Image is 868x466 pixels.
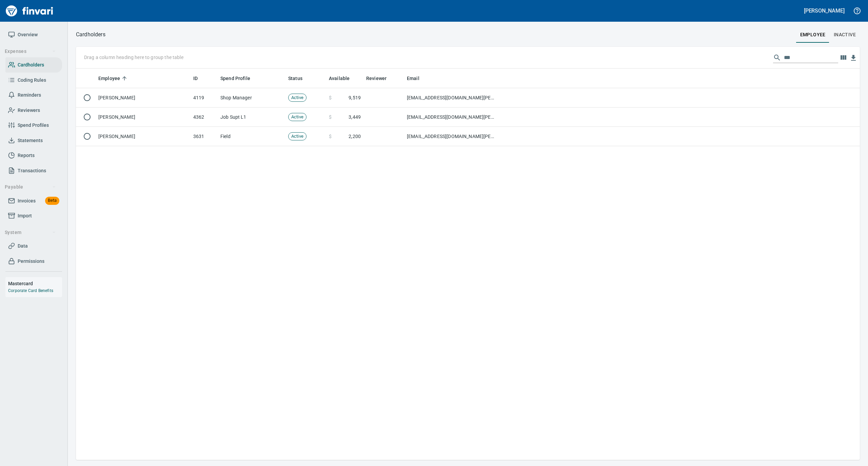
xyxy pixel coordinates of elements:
a: Reviewers [5,103,62,118]
span: Available [329,74,358,82]
span: Email [407,74,419,82]
h5: [PERSON_NAME] [804,7,845,14]
a: Corporate Card Benefits [8,288,53,293]
a: Cardholders [5,57,62,73]
span: Status [288,74,302,82]
span: Data [18,242,28,250]
a: Import [5,208,62,224]
span: Spend Profile [220,74,250,82]
button: Choose columns to display [838,53,848,63]
span: $ [329,114,332,120]
span: $ [329,133,332,140]
span: System [5,228,56,237]
td: [EMAIL_ADDRESS][DOMAIN_NAME][PERSON_NAME] [404,127,499,146]
span: Available [329,74,350,82]
td: 4119 [191,88,218,108]
span: 2,200 [349,133,361,140]
span: Payable [5,183,56,191]
span: Expenses [5,47,56,56]
h6: Mastercard [8,280,62,287]
a: InvoicesBeta [5,193,62,209]
nav: breadcrumb [76,31,105,39]
button: Expenses [2,45,59,58]
td: 3631 [191,127,218,146]
span: Cardholders [18,61,44,69]
span: Reviewer [366,74,395,82]
button: System [2,226,59,239]
img: Finvari [4,3,55,19]
p: Drag a column heading here to group the table [84,54,183,61]
button: [PERSON_NAME] [802,5,846,16]
span: Spend Profile [220,74,259,82]
td: [EMAIL_ADDRESS][DOMAIN_NAME][PERSON_NAME] [404,108,499,127]
td: [PERSON_NAME] [96,108,191,127]
button: Download table [848,53,859,63]
td: Field [218,127,285,146]
span: Employee [98,74,120,82]
a: Reminders [5,88,62,103]
span: Reminders [18,91,41,99]
p: Cardholders [76,31,105,39]
span: Reports [18,151,35,160]
span: $ [329,94,332,101]
a: Data [5,238,62,254]
a: Coding Rules [5,73,62,88]
span: ID [193,74,206,82]
span: Beta [45,197,59,205]
span: Status [288,74,311,82]
td: [PERSON_NAME] [96,127,191,146]
span: Active [289,133,306,140]
span: 3,449 [349,114,361,120]
span: Permissions [18,257,44,266]
a: Reports [5,148,62,163]
td: [EMAIL_ADDRESS][DOMAIN_NAME][PERSON_NAME] [404,88,499,108]
a: Overview [5,27,62,42]
a: Spend Profiles [5,118,62,133]
a: Statements [5,133,62,148]
span: Reviewers [18,106,40,115]
span: Active [289,114,306,120]
span: ID [193,74,198,82]
span: Transactions [18,167,46,175]
a: Permissions [5,254,62,269]
span: Invoices [18,197,36,205]
a: Transactions [5,163,62,178]
span: 9,519 [349,94,361,101]
span: Reviewer [366,74,387,82]
span: Inactive [834,31,856,39]
span: Import [18,212,32,220]
span: Email [407,74,428,82]
td: 4362 [191,108,218,127]
button: Payable [2,181,59,193]
span: employee [800,31,826,39]
td: Job Supt L1 [218,108,285,127]
span: Statements [18,136,43,145]
span: Spend Profiles [18,121,49,130]
td: [PERSON_NAME] [96,88,191,108]
span: Overview [18,31,38,39]
span: Active [289,95,306,101]
span: Coding Rules [18,76,46,84]
td: Shop Manager [218,88,285,108]
span: Employee [98,74,129,82]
